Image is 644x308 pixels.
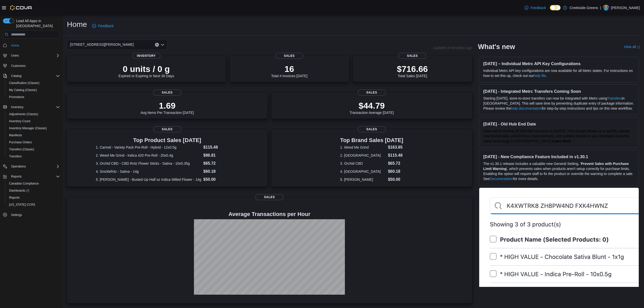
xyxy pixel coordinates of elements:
span: Purchase Orders [7,139,60,145]
span: Home [9,42,60,48]
a: Feedback [522,3,548,13]
button: Inventory [9,104,25,110]
dt: 2. [GEOGRAPHIC_DATA] [340,153,386,158]
span: [STREET_ADDRESS][PERSON_NAME] [70,41,134,48]
a: Settings [9,212,24,218]
span: Inventory Manager (Classic) [9,126,47,130]
a: Classification (Classic) [7,80,42,86]
button: Users [1,52,62,59]
dd: $60.18 [388,168,403,174]
span: Classification (Classic) [7,80,60,86]
button: Home [1,41,62,49]
span: Inventory [11,105,23,109]
div: Total # Invoices [DATE] [271,64,307,78]
p: 1.69 [141,101,194,111]
h2: What's new [478,43,515,51]
span: Catalog [11,74,21,78]
dd: $115.48 [388,152,403,158]
a: Learn More [552,139,571,143]
span: Transfers [9,154,22,158]
span: Transfers [7,153,60,159]
button: [US_STATE] CCRS [5,201,62,208]
a: Transfers (Classic) [7,146,36,152]
button: Classification (Classic) [5,79,62,86]
dt: 4. [GEOGRAPHIC_DATA] [340,169,386,174]
p: 0 units / 0 g [118,64,174,74]
h3: [DATE] - Integrated Metrc Transfers Coming Soon [483,89,635,94]
span: Purchase Orders [9,140,32,144]
dd: $65.72 [388,160,403,166]
span: Reports [9,196,20,200]
button: Reports [1,173,62,180]
div: Transaction Average [DATE] [350,101,394,115]
h3: [DATE] - Old Hub End Date [483,121,635,126]
p: | [600,5,601,11]
span: Reports [7,195,60,201]
a: Customers [9,63,28,69]
p: Updated 4 minute(s) ago [433,46,472,50]
span: Users [9,53,60,59]
a: [US_STATE] CCRS [7,202,37,208]
dt: 5. [PERSON_NAME] [340,177,386,182]
span: Dashboards [7,188,60,194]
a: Dashboards [7,188,31,194]
h3: [DATE] - New Compliance Feature Included in v1.30.1 [483,154,635,159]
a: Feedback [90,21,115,31]
a: Documentation [490,177,513,181]
nav: Complex example [3,39,60,232]
button: Operations [1,163,62,170]
dt: 3. Orchid CBD - CBD Rntz Flower Sticks - Sativa - 10x0.35g [96,161,201,166]
a: Adjustments (Classic) [7,111,40,117]
span: [US_STATE] CCRS [9,203,35,207]
button: Settings [1,211,62,218]
span: Sales [398,53,426,59]
button: Catalog [9,73,23,79]
button: Users [9,53,21,59]
span: Canadian Compliance [9,182,39,186]
dd: $50.00 [388,177,403,183]
a: Transfers [607,96,622,100]
dt: 2. Weed Me Grind - Indica 420 Pre-Roll - 20x0.4g [96,153,201,158]
button: Adjustments (Classic) [5,111,62,118]
strong: Prevent Sales with Purchase Limit Warning [483,162,629,171]
span: Manifests [7,132,60,138]
span: Washington CCRS [7,202,60,208]
a: help file [534,74,546,78]
span: Operations [11,164,26,168]
span: Reports [9,173,60,180]
a: Transfers [7,153,24,159]
dd: $163.85 [388,144,403,150]
span: Sales [358,126,386,132]
span: Promotions [9,95,24,99]
span: Manifests [9,133,22,137]
span: Operations [9,163,60,169]
dd: $50.00 [203,177,238,183]
h3: [DATE] – Individual Metrc API Key Configurations [483,61,635,66]
span: Classification (Classic) [9,81,39,85]
div: Expired or Expiring in Next 30 Days [118,64,174,78]
span: Adjustments (Classic) [7,111,60,117]
button: Reports [9,173,24,180]
h3: Top Brand Sales [DATE] [340,137,403,143]
h3: Top Product Sales [DATE] [96,137,238,143]
span: Sales [153,126,181,132]
dt: 5. [PERSON_NAME] - Busted Up Half oz Indica Milled Flower - 14g [96,177,201,182]
p: 16 [271,64,307,74]
span: Load All Apps in [GEOGRAPHIC_DATA] [14,18,60,28]
dd: $115.48 [203,144,238,150]
a: Inventory Manager (Classic) [7,125,49,131]
span: My Catalog (Classic) [7,87,60,93]
button: Open list of options [160,43,165,47]
button: My Catalog (Classic) [5,86,62,94]
a: help documentation [511,106,542,110]
button: Inventory Count [5,118,62,125]
span: Sales [275,53,303,59]
a: Promotions [7,94,26,100]
button: Manifests [5,132,62,139]
span: Users [11,54,19,58]
button: Promotions [5,94,62,101]
div: Avg Items Per Transaction [DATE] [141,101,194,115]
span: Sales [153,90,181,96]
div: Total Sales [DATE] [397,64,428,78]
